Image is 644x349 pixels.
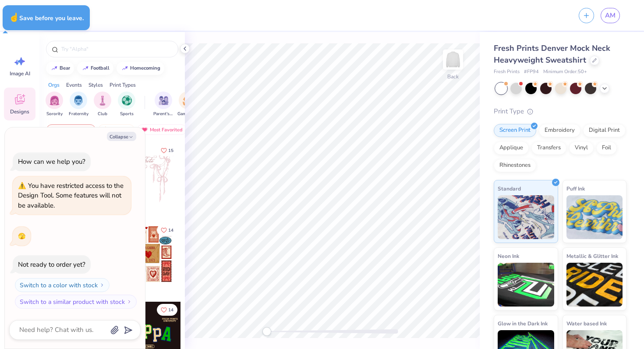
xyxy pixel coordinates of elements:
[88,81,103,89] div: Styles
[120,111,134,117] span: Sports
[99,282,105,288] img: Switch to a color with stock
[94,92,111,117] div: filter for Club
[98,124,134,135] div: Trending
[444,51,462,68] img: Back
[15,278,110,292] button: Switch to a color with stock
[107,132,136,141] button: Collapse
[177,111,198,117] span: Game Day
[498,319,548,328] span: Glow in the Dark Ink
[157,145,177,156] button: Like
[74,95,83,106] img: Fraternity Image
[137,124,187,135] div: Most Favorited
[168,308,173,312] span: 14
[51,66,58,71] img: trend_line.gif
[183,95,193,106] img: Game Day Image
[82,66,89,71] img: trend_line.gif
[177,92,198,117] div: filter for Game Day
[605,11,616,21] span: AM
[91,66,110,71] div: football
[168,228,173,233] span: 14
[498,184,521,193] span: Standard
[69,92,88,117] div: filter for Fraternity
[10,70,30,77] span: Image AI
[498,263,554,307] img: Neon Ink
[494,141,529,155] div: Applique
[531,141,566,155] div: Transfers
[262,327,271,336] div: Accessibility label
[110,81,136,89] div: Print Types
[98,95,107,106] img: Club Image
[157,224,177,236] button: Like
[60,45,173,53] input: Try "Alpha"
[494,43,610,65] span: Fresh Prints Denver Mock Neck Heavyweight Sweatshirt
[46,111,63,117] span: Sorority
[94,92,111,117] button: filter button
[50,127,57,133] img: most_fav.gif
[543,68,587,76] span: Minimum Order: 50 +
[46,62,74,75] button: bear
[498,251,519,261] span: Neon Ink
[46,124,96,135] div: Your Org's Fav
[69,92,88,117] button: filter button
[447,73,459,81] div: Back
[153,111,173,117] span: Parent's Weekend
[168,148,173,153] span: 15
[121,66,128,71] img: trend_line.gif
[524,68,539,76] span: # FP94
[569,141,594,155] div: Vinyl
[127,299,132,304] img: Switch to a similar product with stock
[98,111,107,117] span: Club
[46,92,63,117] div: filter for Sorority
[18,157,85,166] div: How can we help you?
[60,66,70,71] div: bear
[566,184,585,193] span: Puff Ink
[539,124,580,137] div: Embroidery
[498,195,554,239] img: Standard
[566,195,623,239] img: Puff Ink
[177,92,198,117] button: filter button
[159,95,169,106] img: Parent's Weekend Image
[566,251,618,261] span: Metallic & Glitter Ink
[18,181,124,210] div: You have restricted access to the Design Tool. Some features will not be available.
[122,95,132,106] img: Sports Image
[566,263,623,307] img: Metallic & Glitter Ink
[153,92,173,117] div: filter for Parent's Weekend
[566,319,607,328] span: Water based Ink
[494,68,520,76] span: Fresh Prints
[494,124,536,137] div: Screen Print
[494,106,626,116] div: Print Type
[66,81,82,89] div: Events
[15,295,137,309] button: Switch to a similar product with stock
[583,124,626,137] div: Digital Print
[117,62,164,75] button: homecoming
[153,92,173,117] button: filter button
[77,62,113,75] button: football
[18,232,25,240] span: 🫣
[50,95,60,106] img: Sorority Image
[118,92,135,117] div: filter for Sports
[601,8,620,23] a: AM
[130,66,160,71] div: homecoming
[118,92,135,117] button: filter button
[48,81,60,89] div: Orgs
[102,127,109,133] img: trending.gif
[69,111,88,117] span: Fraternity
[46,92,63,117] button: filter button
[141,127,148,133] img: most_fav.gif
[24,7,88,24] input: Untitled Design
[10,108,29,115] span: Designs
[596,141,617,155] div: Foil
[157,304,177,316] button: Like
[494,159,536,172] div: Rhinestones
[18,260,85,269] div: Not ready to order yet?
